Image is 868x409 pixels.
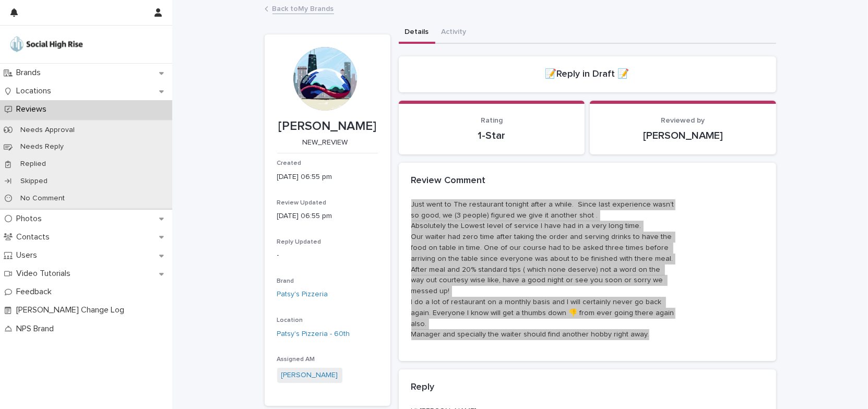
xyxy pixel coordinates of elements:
p: NPS Brand [12,324,62,334]
p: Just went to The restaurant tonight after a while. Since last experience wasn’t so good, we (3 pe... [411,199,675,340]
p: Needs Reply [12,142,72,151]
span: Reviewed by [661,117,705,124]
p: [PERSON_NAME] [602,129,764,142]
h2: Reply [411,382,435,393]
a: Back toMy Brands [272,2,334,14]
h2: 📝Reply in Draft 📝 [545,69,629,80]
span: Review Updated [277,200,327,206]
p: [PERSON_NAME] Change Log [12,305,133,315]
img: o5DnuTxEQV6sW9jFYBBf [8,34,85,55]
p: Reviews [12,104,55,114]
span: Created [277,160,302,166]
p: Photos [12,214,50,224]
p: [DATE] 06:55 pm [277,172,378,183]
p: Feedback [12,287,60,297]
span: Brand [277,278,294,284]
p: Replied [12,160,54,169]
a: Patsy's Pizzeria [277,289,328,300]
h2: Review Comment [411,175,486,187]
a: Patsy's Pizzeria - 60th [277,329,350,340]
p: No Comment [12,194,73,203]
p: Skipped [12,177,56,186]
span: Location [277,317,303,323]
p: Users [12,250,45,260]
p: Locations [12,86,60,96]
span: Reply Updated [277,239,322,245]
button: Activity [435,22,473,44]
p: Video Tutorials [12,269,79,279]
button: Details [399,22,435,44]
span: Rating [481,117,503,124]
span: Assigned AM [277,356,315,363]
p: [PERSON_NAME] [277,119,378,134]
p: [DATE] 06:55 pm [277,211,378,222]
p: Needs Approval [12,126,83,135]
a: [PERSON_NAME] [281,370,338,381]
p: Contacts [12,232,58,242]
p: NEW_REVIEW [277,138,374,147]
p: 1-Star [411,129,573,142]
p: - [277,250,378,261]
p: Brands [12,68,49,78]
